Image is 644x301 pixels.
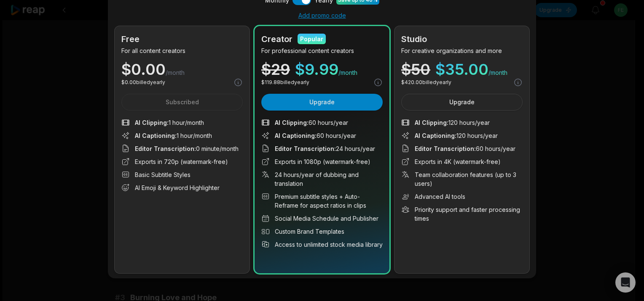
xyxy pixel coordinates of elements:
span: 24 hours/year [275,144,375,153]
li: Exports in 720p (watermark-free) [121,157,243,166]
div: Popular [300,34,323,43]
span: 1 hour/month [135,131,212,140]
li: Advanced AI tools [401,192,523,201]
p: For creative organizations and more [401,46,523,55]
span: 1 hour/month [135,118,204,127]
li: Custom Brand Templates [261,227,383,236]
span: /month [338,69,357,77]
span: AI Captioning : [135,132,177,139]
span: 0 minute/month [135,144,239,153]
li: Access to unlimited stock media library [261,240,383,249]
span: /month [166,69,185,77]
div: Open Intercom Messenger [615,272,636,293]
div: $ 50 [401,62,430,77]
p: For professional content creators [261,46,383,55]
p: $ 0.00 billed yearly [121,79,165,86]
span: AI Clipping : [415,119,448,126]
div: Add promo code [115,12,529,19]
span: Editor Transcription : [415,145,476,152]
span: $ 0.00 [121,62,166,77]
li: Premium subtitle styles + Auto-Reframe for aspect ratios in clips [261,192,383,210]
span: Editor Transcription : [135,145,196,152]
li: Basic Subtitle Styles [121,170,243,179]
span: AI Clipping : [135,119,169,126]
li: AI Emoji & Keyword Highlighter [121,183,243,192]
li: Exports in 4K (watermark-free) [401,157,523,166]
span: AI Captioning : [415,132,456,139]
span: AI Captioning : [275,132,317,139]
h2: Creator [261,33,292,45]
span: 120 hours/year [415,118,490,127]
li: Priority support and faster processing times [401,205,523,223]
button: Upgrade [401,94,523,111]
div: $ 29 [261,62,290,77]
span: /month [488,69,507,77]
h2: Free [121,33,140,45]
li: Exports in 1080p (watermark-free) [261,157,383,166]
span: 60 hours/year [275,118,348,127]
span: AI Clipping : [275,119,309,126]
p: For all content creators [121,46,243,55]
p: $ 119.88 billed yearly [261,79,309,86]
span: $ 35.00 [435,62,488,77]
button: Upgrade [261,94,383,111]
li: 24 hours/year of dubbing and translation [261,170,383,188]
span: 120 hours/year [415,131,498,140]
li: Social Media Schedule and Publisher [261,214,383,223]
span: 60 hours/year [415,144,515,153]
p: $ 420.00 billed yearly [401,79,451,86]
li: Team collaboration features (up to 3 users) [401,170,523,188]
h2: Studio [401,33,427,45]
span: 60 hours/year [275,131,356,140]
span: Editor Transcription : [275,145,336,152]
span: $ 9.99 [295,62,338,77]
